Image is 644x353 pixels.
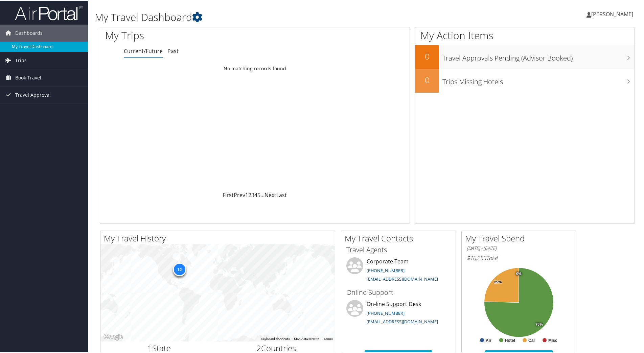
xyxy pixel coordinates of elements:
[586,3,640,24] a: [PERSON_NAME]
[15,69,41,86] span: Book Travel
[102,332,124,341] img: Google
[346,244,451,254] h3: Travel Agents
[345,232,456,243] h2: My Travel Contacts
[516,271,522,275] tspan: 0%
[254,191,257,198] a: 4
[442,49,635,62] h3: Travel Approvals Pending (Advisor Booked)
[415,28,635,42] h1: My Action Items
[124,47,163,54] a: Current/Future
[467,254,571,261] h6: Total
[415,45,635,68] a: 0Travel Approvals Pending (Advisor Booked)
[494,280,502,284] tspan: 25%
[415,74,439,85] h2: 0
[15,51,27,68] span: Trips
[260,191,264,198] span: …
[105,28,276,42] h1: My Trips
[505,337,515,342] text: Hotel
[102,332,124,341] a: Open this area in Google Maps (opens a new window)
[367,309,405,315] a: [PHONE_NUMBER]
[591,10,633,17] span: [PERSON_NAME]
[167,47,179,54] a: Past
[147,342,152,353] span: 1
[223,191,234,198] a: First
[15,86,51,103] span: Travel Approval
[528,337,535,342] text: Car
[264,191,276,198] a: Next
[261,336,290,341] button: Keyboard shortcuts
[415,68,635,92] a: 0Trips Missing Hotels
[251,191,254,198] a: 3
[486,337,491,342] text: Air
[276,191,287,198] a: Last
[100,62,410,74] td: No matching records found
[95,9,458,24] h1: My Travel Dashboard
[367,275,438,281] a: [EMAIL_ADDRESS][DOMAIN_NAME]
[172,262,186,276] div: 12
[15,24,43,41] span: Dashboards
[323,336,333,340] a: Terms (opens in new tab)
[467,244,571,251] h6: [DATE] - [DATE]
[343,257,454,284] li: Corporate Team
[15,4,83,20] img: airportal-logo.png
[248,191,251,198] a: 2
[467,254,486,261] span: $16,253
[367,267,405,273] a: [PHONE_NUMBER]
[104,232,335,243] h2: My Travel History
[343,299,454,327] li: On-line Support Desk
[415,50,439,62] h2: 0
[465,232,576,243] h2: My Travel Spend
[535,322,543,326] tspan: 75%
[442,73,635,86] h3: Trips Missing Hotels
[256,342,261,353] span: 2
[548,337,557,342] text: Misc
[245,191,248,198] a: 1
[234,191,245,198] a: Prev
[294,336,319,340] span: Map data ©2025
[367,318,438,324] a: [EMAIL_ADDRESS][DOMAIN_NAME]
[346,287,451,297] h3: Online Support
[257,191,260,198] a: 5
